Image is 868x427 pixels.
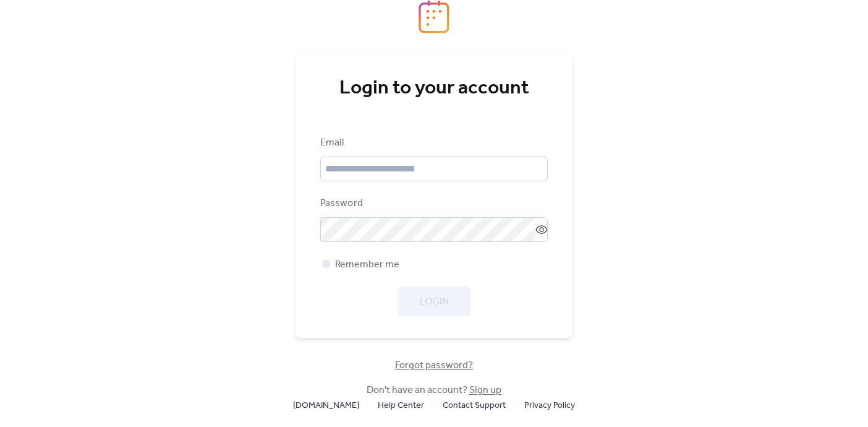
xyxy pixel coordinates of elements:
span: Don't have an account? [367,383,501,398]
div: Password [320,196,545,211]
a: Help Center [378,397,424,413]
span: Help Center [378,399,424,413]
a: Sign up [469,381,501,400]
div: Login to your account [320,76,548,101]
a: Contact Support [443,397,506,413]
span: Forgot password? [395,358,473,373]
span: [DOMAIN_NAME] [293,399,359,413]
span: Privacy Policy [524,399,575,413]
div: Email [320,136,545,150]
span: Contact Support [443,399,506,413]
a: Privacy Policy [524,397,575,413]
a: Forgot password? [395,362,473,369]
a: [DOMAIN_NAME] [293,397,359,413]
span: Remember me [335,257,399,272]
